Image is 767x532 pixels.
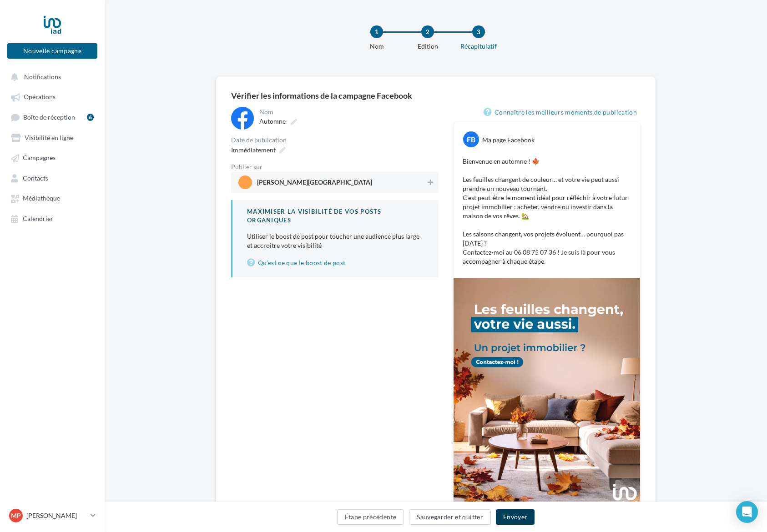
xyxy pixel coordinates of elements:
[337,509,404,525] button: Étape précédente
[24,93,56,101] span: Opérations
[5,149,99,166] a: Campagnes
[5,109,99,125] a: Boîte de réception6
[449,42,508,51] div: Récapitulatif
[409,509,491,525] button: Sauvegarder et quitter
[463,157,631,266] p: Bienvenue en automne ! 🍁 Les feuilles changent de couleur… et votre vie peut aussi prendre un nou...
[5,190,99,206] a: Médiathèque
[231,146,276,154] span: Immédiatement
[484,107,641,118] a: Connaître les meilleurs moments de publication
[472,25,485,38] div: 3
[7,507,97,524] a: MP [PERSON_NAME]
[5,210,99,226] a: Calendrier
[231,91,641,100] div: Vérifier les informations de la campagne Facebook
[23,154,56,162] span: Campagnes
[370,25,383,38] div: 1
[23,113,75,121] span: Boîte de réception
[87,114,94,121] div: 6
[247,207,424,224] div: Maximiser la visibilité de vos posts organiques
[399,42,457,51] div: Edition
[5,170,99,186] a: Contacts
[463,131,479,147] div: FB
[26,511,87,520] p: [PERSON_NAME]
[421,25,434,38] div: 2
[257,179,372,189] span: [PERSON_NAME][GEOGRAPHIC_DATA]
[23,215,53,222] span: Calendrier
[231,164,439,170] div: Publier sur
[5,68,96,85] button: Notifications
[7,43,97,59] button: Nouvelle campagne
[247,257,424,268] a: Qu’est ce que le boost de post
[736,501,758,523] div: Open Intercom Messenger
[259,117,286,125] span: Automne
[24,73,61,80] span: Notifications
[23,195,60,202] span: Médiathèque
[231,137,439,143] div: Date de publication
[259,109,437,115] div: Nom
[482,136,535,145] div: Ma page Facebook
[25,134,73,141] span: Visibilité en ligne
[247,232,424,250] p: Utiliser le boost de post pour toucher une audience plus large et accroitre votre visibilité
[5,129,99,146] a: Visibilité en ligne
[11,511,21,520] span: MP
[23,174,48,182] span: Contacts
[5,88,99,105] a: Opérations
[496,509,535,525] button: Envoyer
[348,42,406,51] div: Nom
